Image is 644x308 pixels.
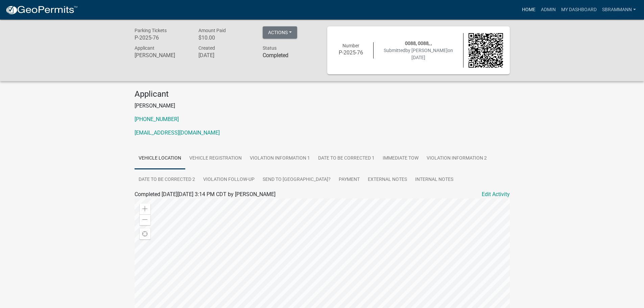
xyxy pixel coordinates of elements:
h6: [DATE] [198,52,253,58]
a: Vehicle Location [135,148,185,169]
a: My Dashboard [558,3,599,16]
h6: P-2025-76 [334,49,368,56]
a: Internal Notes [411,169,457,191]
div: Find my location [140,229,150,239]
a: Immediate Tow [379,148,423,169]
span: by [PERSON_NAME] [405,48,448,53]
span: Applicant [135,45,154,51]
a: Edit Activity [482,190,510,198]
a: Payment [335,169,364,191]
div: Zoom out [140,214,150,225]
a: Violation Follow-up [199,169,259,191]
span: Number [342,43,359,48]
span: Parking Tickets [135,28,167,33]
span: Amount Paid [198,28,226,33]
a: Vehicle Registration [185,148,246,169]
a: Send to [GEOGRAPHIC_DATA]? [259,169,335,191]
a: Admin [538,3,558,16]
a: [PHONE_NUMBER] [135,116,179,122]
span: Status [263,45,277,51]
h6: P-2025-76 [135,34,189,41]
p: [PERSON_NAME] [135,102,510,110]
a: Date To Be Corrected 2 [135,169,199,191]
span: Completed [DATE][DATE] 3:14 PM CDT by [PERSON_NAME] [135,191,276,197]
a: Violation Information 2 [423,148,491,169]
a: External Notes [364,169,411,191]
a: [EMAIL_ADDRESS][DOMAIN_NAME] [135,129,220,136]
h6: [PERSON_NAME] [135,52,189,58]
span: 0088, 0088, , [405,41,432,46]
div: Zoom in [140,204,150,214]
span: Submitted on [DATE] [384,48,453,60]
a: Violation Information 1 [246,148,314,169]
h4: Applicant [135,89,510,99]
button: Actions [263,26,297,39]
h6: $10.00 [198,34,253,41]
strong: Completed [263,52,288,58]
img: QR code [469,33,503,68]
a: SBrammann [599,3,639,16]
a: Home [519,3,538,16]
span: Created [198,45,215,51]
a: Date To Be Corrected 1 [314,148,379,169]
